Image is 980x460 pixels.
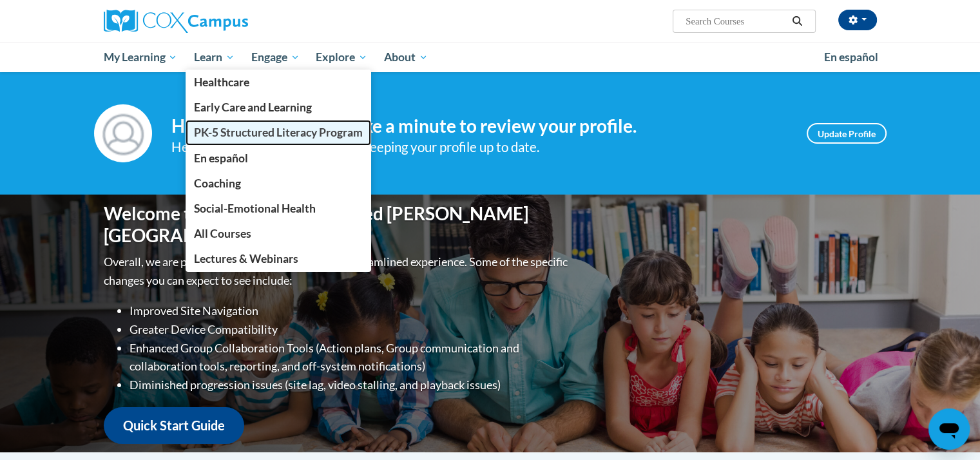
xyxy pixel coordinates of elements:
a: Quick Start Guide [104,407,244,444]
a: Early Care and Learning [186,95,371,120]
div: Main menu [84,43,896,72]
iframe: Button to launch messaging window [928,408,970,450]
a: PK-5 Structured Literacy Program [186,120,371,145]
li: Greater Device Compatibility [130,320,571,339]
h4: Hi [PERSON_NAME]! Take a minute to review your profile. [171,115,787,137]
span: En español [194,151,248,165]
span: Lectures & Webinars [194,252,298,265]
a: Update Profile [807,123,887,144]
a: Explore [307,43,376,72]
a: Engage [243,43,308,72]
a: Social-Emotional Health [186,196,371,221]
span: Explore [316,50,367,65]
a: Coaching [186,171,371,196]
a: Cox Campus [104,10,349,33]
a: My Learning [95,43,186,72]
p: Overall, we are proud to provide you with a more streamlined experience. Some of the specific cha... [104,253,571,290]
span: En español [824,50,878,64]
img: Cox Campus [104,10,248,33]
span: All Courses [194,227,251,240]
span: Engage [251,50,300,65]
a: En español [816,44,887,71]
button: Search [787,14,807,29]
div: Help improve your experience by keeping your profile up to date. [171,137,787,158]
a: About [376,43,436,72]
a: Learn [186,43,243,72]
li: Diminished progression issues (site lag, video stalling, and playback issues) [130,376,571,394]
span: Learn [194,50,235,65]
span: Healthcare [194,75,249,89]
img: Profile Image [94,104,152,162]
a: En español [186,146,371,171]
button: Account Settings [838,10,877,30]
span: PK-5 Structured Literacy Program [194,126,363,139]
a: Healthcare [186,70,371,95]
h1: Welcome to the new and improved [PERSON_NAME][GEOGRAPHIC_DATA] [104,203,571,246]
li: Enhanced Group Collaboration Tools (Action plans, Group communication and collaboration tools, re... [130,339,571,376]
a: All Courses [186,221,371,246]
span: About [384,50,428,65]
span: Social-Emotional Health [194,202,316,215]
span: My Learning [103,50,177,65]
input: Search Courses [684,14,787,29]
span: Early Care and Learning [194,101,312,114]
span: Coaching [194,177,241,190]
a: Lectures & Webinars [186,246,371,271]
li: Improved Site Navigation [130,302,571,320]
